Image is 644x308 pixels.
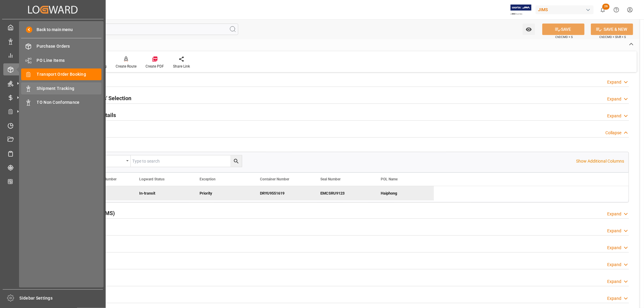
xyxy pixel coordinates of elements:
span: Shipment Tracking [37,85,102,92]
img: Exertis%20JAM%20-%20Email%20Logo.jpg_1722504956.jpg [511,5,531,15]
div: In-transit [139,186,185,200]
div: Expand [607,262,621,268]
div: Press SPACE to deselect this row. [72,186,434,200]
span: Seal Number [320,177,341,181]
div: Expand [607,96,621,102]
span: Container Number [260,177,289,181]
a: My Cockpit [3,21,102,33]
input: Type to search [131,155,242,167]
span: Purchase Orders [37,43,102,49]
a: Timeslot Management V2 [3,119,102,131]
a: Document Management [3,134,102,145]
a: Purchase Orders [21,40,101,52]
div: Expand [607,278,621,285]
input: Search Fields [28,24,238,35]
span: Ctrl/CMD + Shift + S [599,35,626,39]
button: show 26 new notifications [596,3,610,17]
button: search button [230,155,242,167]
span: Transport Order Booking [37,71,102,78]
a: Sailing Schedules [3,148,102,159]
span: PO Line Items [37,57,102,64]
button: JIMS [536,4,596,15]
a: Data Management [3,35,102,47]
a: CO2 Calculator [3,176,102,187]
span: Back to main menu [32,27,73,33]
div: Expand [607,211,621,217]
a: Shipment Tracking [21,82,101,94]
a: PO Line Items [21,54,101,66]
button: open menu [523,24,535,35]
button: SAVE & NEW [591,24,633,35]
a: Transport Order Booking [21,68,101,80]
div: Equals [88,157,124,164]
span: 26 [602,4,610,10]
button: SAVE [542,24,585,35]
div: JIMS [536,5,594,14]
div: Expand [607,79,621,85]
button: open menu [85,155,131,167]
div: Haiphong [373,186,434,200]
div: Priority [200,186,245,200]
span: Ctrl/CMD + S [555,35,573,39]
span: TO Non Conformance [37,99,102,106]
div: DRYU9551619 [253,186,313,200]
div: Expand [607,245,621,251]
button: Help Center [610,3,623,17]
div: Create PDF [146,64,164,69]
span: POL Name [381,177,398,181]
span: Sidebar Settings [20,295,103,301]
div: Expand [607,113,621,119]
span: Exception [200,177,216,181]
a: My Reports [3,49,102,61]
a: Tracking Shipment [3,162,102,173]
p: Show Additional Columns [576,158,624,164]
div: Expand [607,228,621,234]
div: Share Link [173,64,190,69]
div: Collapse [605,130,621,136]
span: Logward Status [139,177,165,181]
div: Expand [607,295,621,302]
div: Create Route [116,64,136,69]
div: EMCSRU9123 [313,186,373,200]
a: TO Non Conformance [21,97,101,108]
